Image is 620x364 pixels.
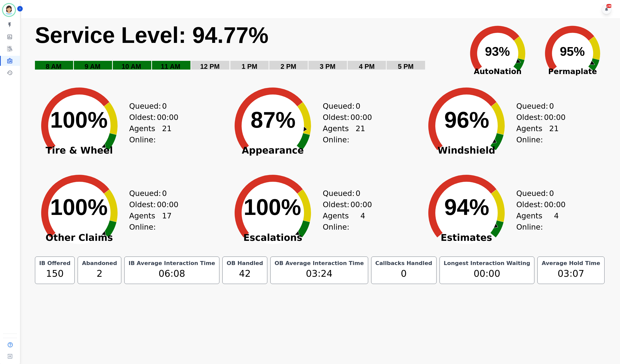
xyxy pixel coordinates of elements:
div: Oldest: [516,112,554,123]
span: 21 [356,123,365,145]
div: Agents Online: [516,123,559,145]
text: 12 PM [200,63,220,70]
div: Queued: [323,100,360,112]
text: 94% [444,195,489,220]
span: 17 [162,210,171,233]
div: 00:00 [443,267,531,281]
span: 21 [549,123,559,145]
div: OB Handled [226,260,264,267]
div: Callbacks Handled [374,260,433,267]
text: 100% [50,107,108,132]
span: Estimates [417,235,516,240]
span: Appearance [223,148,323,153]
text: 2 PM [281,63,296,70]
span: 0 [549,100,554,112]
div: Queued: [516,188,554,199]
text: 8 AM [46,63,62,70]
span: 4 [360,210,365,233]
div: Agents Online: [323,123,365,145]
div: 06:08 [128,267,216,281]
text: 87% [251,107,296,132]
span: 0 [162,100,167,112]
span: Other Claims [29,235,129,240]
div: 42 [226,267,264,281]
span: 0 [162,188,167,199]
div: Agents Online: [129,210,172,233]
span: 00:00 [350,112,372,123]
span: 00:00 [350,199,372,210]
text: 9 AM [85,63,101,70]
span: 00:00 [157,199,178,210]
div: Oldest: [323,199,360,210]
div: Oldest: [516,199,554,210]
div: IB Offered [38,260,72,267]
span: Escalations [223,235,323,240]
div: 2 [81,267,118,281]
svg: Service Level: 0% [34,22,457,78]
text: 5 PM [398,63,414,70]
text: 11 AM [161,63,180,70]
div: Queued: [323,188,360,199]
text: 100% [244,195,301,220]
div: 150 [38,267,72,281]
div: 03:24 [274,267,365,281]
span: 4 [554,210,559,233]
text: 4 PM [359,63,375,70]
div: Agents Online: [323,210,365,233]
span: 0 [549,188,554,199]
div: Oldest: [129,199,167,210]
text: 1 PM [242,63,257,70]
div: Oldest: [323,112,360,123]
div: Queued: [516,100,554,112]
div: Longest Interaction Waiting [443,260,531,267]
div: Average Hold Time [541,260,601,267]
span: 21 [162,123,171,145]
div: 03:07 [541,267,601,281]
span: Tire & Wheel [29,148,129,153]
span: 00:00 [157,112,178,123]
div: OB Average Interaction Time [274,260,365,267]
img: Bordered avatar [3,4,15,16]
div: 0 [374,267,433,281]
div: Agents Online: [129,123,172,145]
span: AutoNation [460,66,535,77]
span: 0 [356,100,360,112]
text: 95% [560,45,585,59]
div: Queued: [129,188,167,199]
span: 0 [356,188,360,199]
div: +99 [606,4,612,8]
div: IB Average Interaction Time [128,260,216,267]
span: 00:00 [544,199,565,210]
div: Agents Online: [516,210,559,233]
text: 10 AM [122,63,141,70]
text: 96% [444,107,489,132]
span: 00:00 [544,112,565,123]
div: Queued: [129,100,167,112]
span: Windshield [417,148,516,153]
text: Service Level: 94.77% [35,23,269,48]
div: Abandoned [81,260,118,267]
div: Oldest: [129,112,167,123]
text: 100% [50,195,108,220]
span: Permaplate [535,66,610,77]
text: 3 PM [320,63,335,70]
text: 93% [485,45,510,59]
